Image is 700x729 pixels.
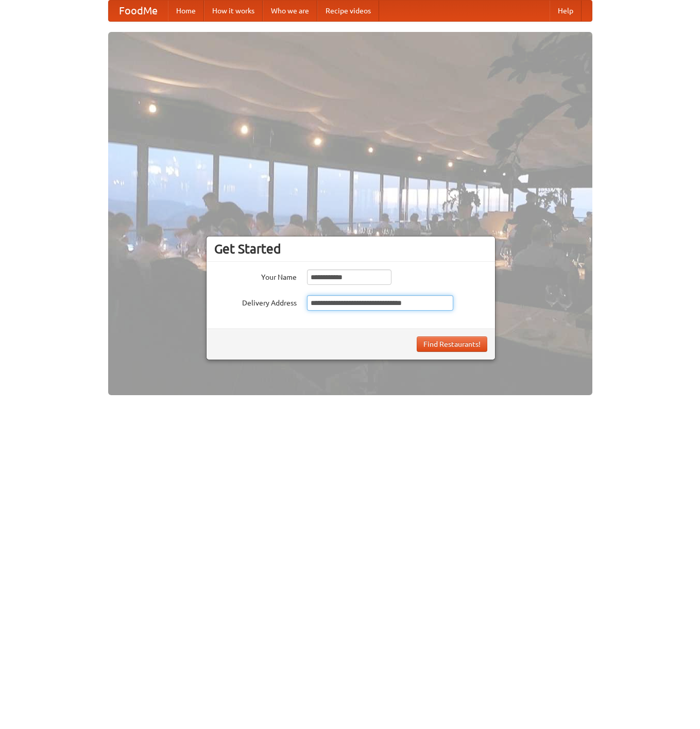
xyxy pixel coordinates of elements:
a: Recipe videos [317,1,379,21]
label: Delivery Address [214,295,297,308]
label: Your Name [214,269,297,282]
a: Help [550,1,582,21]
a: Who we are [263,1,317,21]
h3: Get Started [214,241,487,257]
a: How it works [204,1,263,21]
a: Home [168,1,204,21]
a: FoodMe [109,1,168,21]
button: Find Restaurants! [417,336,487,352]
